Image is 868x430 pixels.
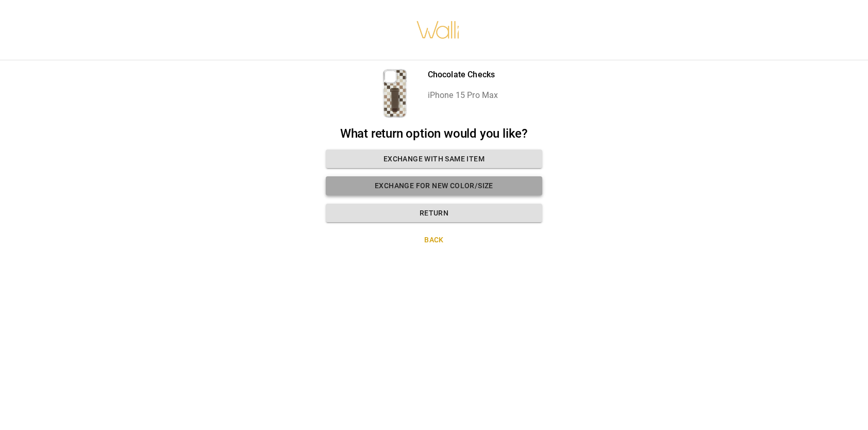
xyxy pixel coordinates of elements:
[428,89,498,102] p: iPhone 15 Pro Max
[326,126,542,141] h2: What return option would you like?
[428,69,498,81] p: Chocolate Checks
[326,204,542,223] button: Return
[326,230,542,250] button: Back
[326,176,542,195] button: Exchange for new color/size
[326,150,542,169] button: Exchange with same item
[416,8,460,52] img: walli-inc.myshopify.com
